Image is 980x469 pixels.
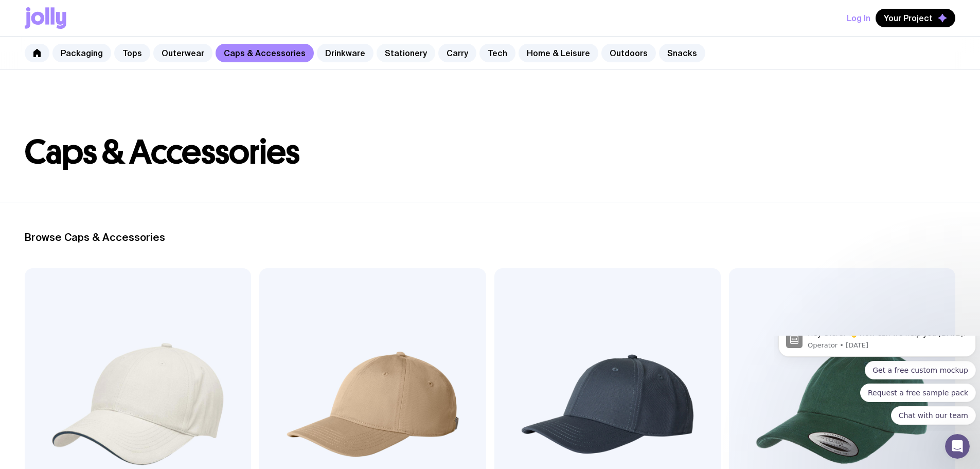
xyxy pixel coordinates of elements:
[659,44,705,62] a: Snacks
[216,44,314,62] a: Caps & Accessories
[25,136,955,169] h1: Caps & Accessories
[153,44,212,62] a: Outerwear
[601,44,656,62] a: Outdoors
[519,44,598,62] a: Home & Leisure
[317,44,373,62] a: Drinkware
[479,44,515,62] a: Tech
[117,71,202,89] button: Quick reply: Chat with our team
[774,336,980,431] iframe: Intercom notifications message
[847,9,870,27] button: Log In
[945,434,970,459] iframe: Intercom live chat
[876,9,955,27] button: Your Project
[91,25,202,44] button: Quick reply: Get a free custom mockup
[33,5,194,14] p: Message from Operator, sent 1w ago
[52,44,111,62] a: Packaging
[114,44,150,62] a: Tops
[4,25,202,89] div: Quick reply options
[86,48,202,66] button: Quick reply: Request a free sample pack
[25,231,955,244] h2: Browse Caps & Accessories
[884,13,933,23] span: Your Project
[438,44,476,62] a: Carry
[377,44,435,62] a: Stationery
